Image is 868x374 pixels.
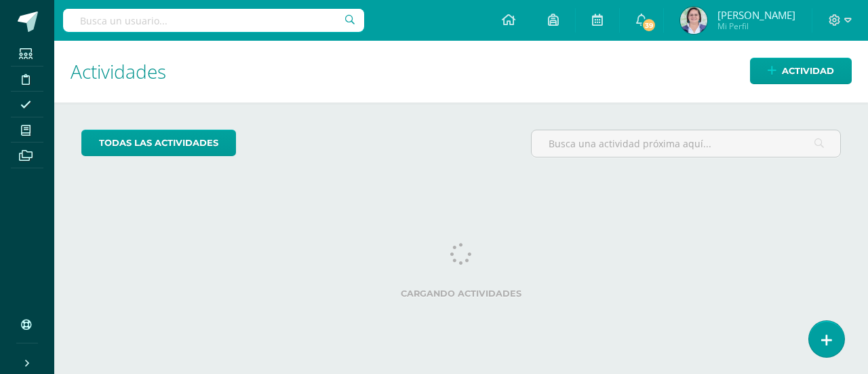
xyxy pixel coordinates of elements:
[71,41,852,102] h1: Actividades
[750,58,852,84] a: Actividad
[81,130,236,156] a: todas las Actividades
[717,20,795,32] span: Mi Perfil
[782,58,834,83] span: Actividad
[63,9,364,32] input: Busca un usuario...
[81,288,841,299] label: Cargando actividades
[680,7,707,34] img: cb6240ca9060cd5322fbe56422423029.png
[642,18,656,33] span: 39
[532,130,840,157] input: Busca una actividad próxima aquí...
[717,8,795,22] span: [PERSON_NAME]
